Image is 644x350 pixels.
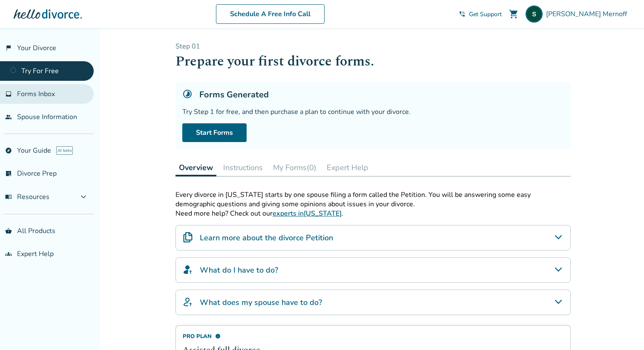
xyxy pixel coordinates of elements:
[175,290,571,315] div: What does my spouse have to do?
[175,190,571,209] p: Every divorce in [US_STATE] starts by one spouse filing a form called the Petition. You will be a...
[175,159,216,176] button: Overview
[526,6,543,23] img: shashank khanna
[182,107,564,117] div: Try Step 1 for free, and then purchase a plan to continue with your divorce.
[183,333,509,340] div: Pro Plan
[175,225,571,250] div: Learn more about the divorce Petition
[5,192,49,202] span: Resources
[199,89,269,100] h5: Forms Generated
[183,265,193,275] img: What do I have to do?
[469,10,502,18] span: Get Support
[220,159,266,176] button: Instructions
[5,170,12,177] span: list_alt_check
[601,309,644,350] iframe: Chat Widget
[200,265,278,276] h4: What do I have to do?
[175,257,571,283] div: What do I have to do?
[5,45,12,51] span: flag_2
[183,232,193,242] img: Learn more about the divorce Petition
[323,159,372,176] button: Expert Help
[5,147,12,154] span: explore
[459,11,466,17] span: phone_in_talk
[175,209,571,218] p: Need more help? Check out our .
[546,9,630,19] span: [PERSON_NAME] Mernoff
[78,192,89,202] span: expand_more
[5,228,12,234] span: shopping_basket
[200,232,333,243] h4: Learn more about the divorce Petition
[5,91,12,97] span: inbox
[509,9,519,19] span: shopping_cart
[5,250,12,257] span: groups
[215,333,221,339] span: info
[216,4,325,24] a: Schedule A Free Info Call
[182,123,247,142] a: Start Forms
[175,42,571,51] p: Step 0 1
[175,51,571,72] h1: Prepare your first divorce forms.
[270,159,320,176] button: My Forms(0)
[17,89,55,99] span: Forms Inbox
[5,114,12,120] span: people
[56,146,73,155] span: AI beta
[459,10,502,18] a: phone_in_talkGet Support
[183,297,193,307] img: What does my spouse have to do?
[273,209,342,218] a: experts in[US_STATE]
[5,193,12,200] span: menu_book
[200,297,322,308] h4: What does my spouse have to do?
